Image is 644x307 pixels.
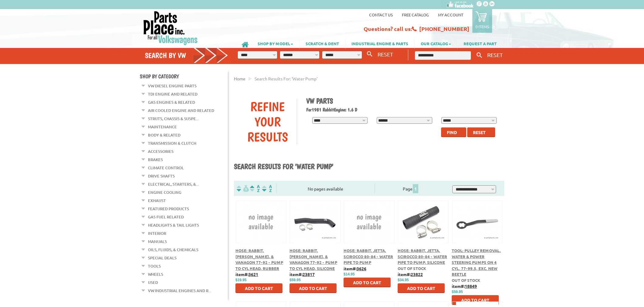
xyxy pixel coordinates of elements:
a: Interior [148,229,166,237]
span: For [306,107,312,113]
a: Manuals [148,238,167,245]
button: RESET [375,50,396,59]
h1: VW Parts [306,96,500,105]
a: Hose: Rabbit, Jetta, Scirocco 80-84 - Water Pipe to Pump [344,248,393,265]
a: Maintenance [148,123,177,131]
a: Hose: Rabbit, [PERSON_NAME], & Vanagon 77-92 - Pump to Cyl Head, Rubber [235,248,283,271]
a: Air Cooled Engine and Related [148,106,214,114]
u: 23817 [303,272,315,277]
button: Add to Cart [344,278,391,287]
a: Electrical, Starters, &... [148,180,199,188]
a: Transmission & Clutch [148,139,196,147]
u: 23822 [411,272,423,277]
img: filterpricelow.svg [237,185,249,192]
b: item#: [235,272,258,277]
span: RESET [378,51,393,57]
span: Out of stock [452,278,480,283]
a: Brakes [148,156,163,164]
span: Add to Cart [461,297,489,303]
a: SHOP BY MODEL [252,38,299,49]
b: item#: [344,266,366,271]
button: Add to Cart [289,283,337,293]
img: Sort by Headline [249,185,261,192]
a: VW Industrial Engines and R... [148,287,211,295]
u: 3626 [357,266,366,271]
a: Used [148,278,158,286]
a: Exhaust [148,197,166,204]
span: Engine: 1.6 D [334,107,357,113]
h4: Shop By Category [140,73,228,79]
button: Add to Cart [235,283,283,293]
a: Special Deals [148,254,176,262]
button: RESET [485,50,505,59]
a: Wheels [148,270,163,278]
a: TDI Engine and Related [148,90,197,98]
span: Add to Cart [353,280,381,285]
u: 3621 [248,272,258,277]
button: Search By VW... [365,50,375,59]
a: OUR CATALOG [415,38,457,49]
a: Featured Products [148,205,189,213]
button: Add to Cart [452,295,499,305]
a: Oils, Fluids, & Chemicals [148,246,198,254]
b: item#: [289,272,315,277]
span: $14.95 [344,272,355,276]
span: Add to Cart [245,285,273,291]
a: SCRATCH & DENT [300,38,345,49]
button: Reset [467,127,495,137]
span: $19.95 [235,278,247,282]
img: Parts Place Inc! [143,11,198,46]
a: Gas Fuel Related [148,213,184,221]
a: Hose: Rabbit, [PERSON_NAME], & Vanagon 77-92 - Pump to Cyl Head, Silicone [289,248,337,271]
div: Refine Your Results [238,99,297,144]
a: Body & Related [148,131,180,139]
h2: 1981 Rabbit [306,107,500,113]
span: RESET [487,52,503,58]
a: Hose: Rabbit, Jetta, Scirocco 80-84 - Water Pipe to Pump, Silicone [398,248,447,265]
button: Keyword Search [475,50,484,60]
a: Headlights & Tail Lights [148,221,199,229]
a: Drive Shafts [148,172,175,180]
a: Tools [148,262,161,270]
h4: Search by VW [145,51,228,60]
img: Sort by Sales Rank [261,185,273,192]
u: 18849 [465,283,477,289]
a: Home [234,76,245,81]
a: REQUEST A PART [457,38,503,49]
button: Add to Cart [398,283,445,293]
a: Struts, Chassis & Suspe... [148,115,199,123]
a: Tool: Pulley Removal, Water & Power Steering Pumps on 4 Cyl. 77-99.5, exc. New Beetle [452,248,501,277]
a: My Account [438,12,463,17]
span: 1 [413,184,418,193]
span: Find [447,130,457,135]
a: Climate Control [148,164,184,172]
a: Free Catalog [402,12,429,17]
button: Find [441,127,466,137]
a: Gas Engines & Related [148,98,195,106]
span: Add to Cart [299,285,327,291]
a: INDUSTRIAL ENGINE & PARTS [345,38,414,49]
span: Search results for: 'water pump' [255,76,317,81]
a: Contact us [369,12,393,17]
span: $59.95 [289,278,301,282]
a: Engine Cooling [148,188,181,196]
span: Add to Cart [407,285,435,291]
div: No pages available [277,186,375,192]
span: Out of stock [398,266,426,271]
span: $34.95 [398,278,409,282]
a: 0 items [472,9,492,33]
p: 0 items [475,24,489,29]
a: Accessories [148,147,173,155]
b: item#: [398,272,423,277]
span: Reset [473,130,486,135]
div: Page [375,184,447,193]
b: item#: [452,283,477,289]
span: $59.95 [452,290,463,294]
a: VW Diesel Engine Parts [148,82,197,90]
